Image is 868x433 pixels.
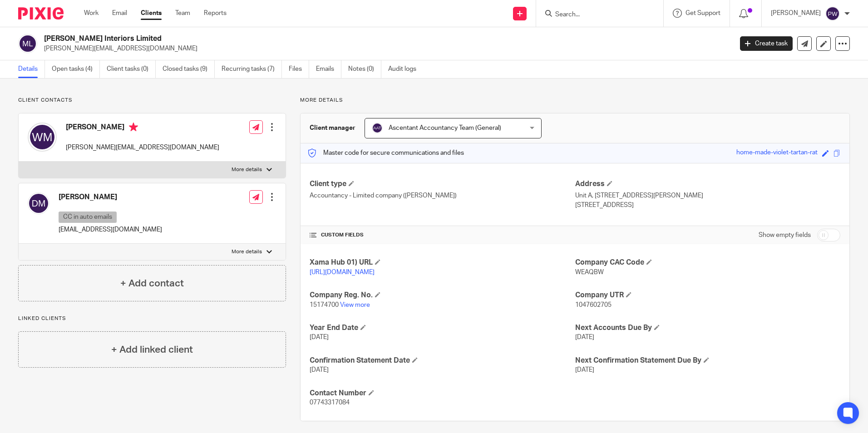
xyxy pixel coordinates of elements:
[736,148,818,158] div: home-made-violet-tartan-rat
[575,334,594,340] span: [DATE]
[575,201,840,210] p: [STREET_ADDRESS]
[59,225,162,234] p: [EMAIL_ADDRESS][DOMAIN_NAME]
[348,60,381,78] a: Notes (0)
[310,258,575,267] h4: Xama Hub 01) URL
[389,125,501,131] span: Ascentant Accountancy Team (General)
[44,34,590,44] h2: [PERSON_NAME] Interiors Limited
[310,179,575,189] h4: Client type
[575,290,840,300] h4: Company UTR
[111,343,193,357] h4: + Add linked client
[575,356,840,365] h4: Next Confirmation Statement Due By
[310,334,329,340] span: [DATE]
[310,356,575,365] h4: Confirmation Statement Date
[18,315,286,322] p: Linked clients
[163,60,215,78] a: Closed tasks (9)
[388,60,423,78] a: Audit logs
[686,10,720,16] span: Get Support
[310,367,329,373] span: [DATE]
[316,60,341,78] a: Emails
[575,258,840,267] h4: Company CAC Code
[18,97,286,104] p: Client contacts
[129,123,138,132] i: Primary
[66,123,219,134] h4: [PERSON_NAME]
[18,60,45,78] a: Details
[307,148,464,157] p: Master code for secure communications and files
[18,34,37,53] img: svg%3E
[310,323,575,333] h4: Year End Date
[575,323,840,333] h4: Next Accounts Due By
[340,302,370,308] a: View more
[575,179,840,189] h4: Address
[759,231,811,240] label: Show empty fields
[175,9,190,18] a: Team
[300,97,850,104] p: More details
[575,367,594,373] span: [DATE]
[232,248,262,256] p: More details
[289,60,309,78] a: Files
[575,269,604,276] span: WEAQBW
[310,389,575,398] h4: Contact Number
[59,212,117,223] p: CC in auto emails
[310,290,575,300] h4: Company Reg. No.
[310,302,339,308] span: 15174700
[372,123,383,133] img: svg%3E
[825,6,840,21] img: svg%3E
[310,123,355,133] h3: Client manager
[44,44,726,53] p: [PERSON_NAME][EMAIL_ADDRESS][DOMAIN_NAME]
[141,9,162,18] a: Clients
[204,9,227,18] a: Reports
[112,9,127,18] a: Email
[740,36,793,51] a: Create task
[222,60,282,78] a: Recurring tasks (7)
[66,143,219,152] p: [PERSON_NAME][EMAIL_ADDRESS][DOMAIN_NAME]
[554,11,636,19] input: Search
[575,302,612,308] span: 1047602705
[232,166,262,173] p: More details
[28,123,57,152] img: svg%3E
[310,269,375,276] a: [URL][DOMAIN_NAME]
[120,276,184,290] h4: + Add contact
[575,191,840,200] p: Unit A, [STREET_ADDRESS][PERSON_NAME]
[18,7,64,20] img: Pixie
[107,60,156,78] a: Client tasks (0)
[52,60,100,78] a: Open tasks (4)
[771,9,821,18] p: [PERSON_NAME]
[59,192,162,202] h4: [PERSON_NAME]
[310,399,350,406] span: 07743317084
[84,9,99,18] a: Work
[28,192,49,214] img: svg%3E
[310,231,575,239] h4: CUSTOM FIELDS
[310,191,575,200] p: Accountancy - Limited company ([PERSON_NAME])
